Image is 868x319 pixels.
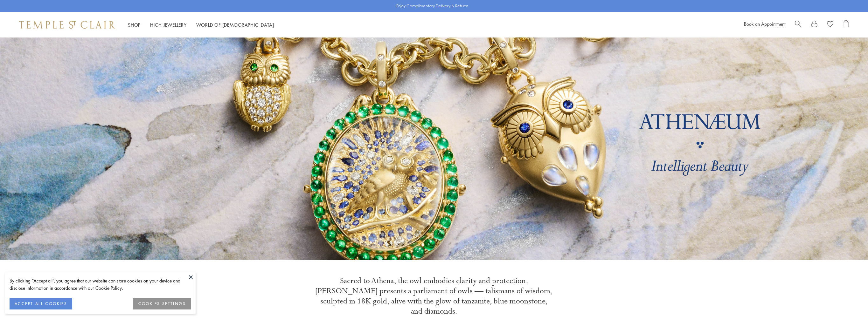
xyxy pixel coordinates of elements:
[843,20,849,30] a: Open Shopping Bag
[128,21,274,29] nav: Main navigation
[10,277,191,292] div: By clicking “Accept all”, you agree that our website can store cookies on your device and disclos...
[795,20,802,30] a: Search
[744,21,785,27] a: Book an Appointment
[836,289,862,313] iframe: Gorgias live chat messenger
[196,22,274,28] a: World of [DEMOGRAPHIC_DATA]World of [DEMOGRAPHIC_DATA]
[827,20,833,30] a: View Wishlist
[315,276,553,316] p: Sacred to Athena, the owl embodies clarity and protection. [PERSON_NAME] presents a parliament of...
[128,22,141,28] a: ShopShop
[10,298,72,309] button: ACCEPT ALL COOKIES
[396,3,469,9] p: Enjoy Complimentary Delivery & Returns
[19,21,115,29] img: Temple St. Clair
[150,22,187,28] a: High JewelleryHigh Jewellery
[133,298,191,309] button: COOKIES SETTINGS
